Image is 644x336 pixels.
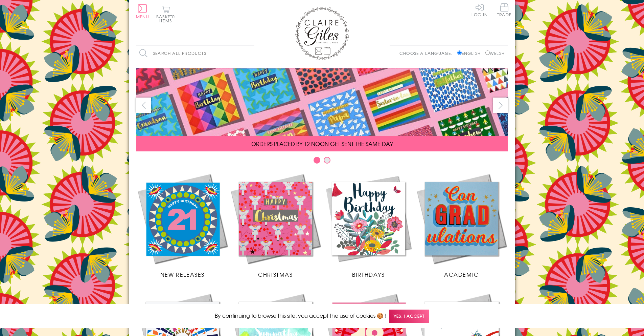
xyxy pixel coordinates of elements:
a: Trade [497,3,511,18]
span: Trade [497,3,511,17]
button: Carousel Page 2 [324,157,330,164]
a: Christmas [229,172,322,278]
span: Birthdays [352,270,385,278]
input: Search [248,46,254,61]
span: Christmas [258,270,293,278]
span: 0 items [159,14,175,24]
label: English [457,50,484,56]
span: Academic [444,270,479,278]
input: English [457,50,462,55]
img: Claire Giles Greetings Cards [295,7,349,60]
span: ORDERS PLACED BY 12 NOON GET SENT THE SAME DAY [251,140,393,148]
label: Welsh [485,50,505,56]
a: Log In [471,3,488,17]
input: Search all products [136,46,254,61]
a: New Releases [136,172,229,278]
input: Welsh [485,50,490,55]
button: prev [136,98,151,113]
button: next [493,98,508,113]
button: Carousel Page 1 (Current Slide) [314,157,320,164]
a: Academic [415,172,508,278]
span: Menu [136,14,149,20]
span: New Releases [160,270,205,278]
button: Basket0 items [156,5,175,23]
div: Carousel Pagination [136,156,508,167]
a: Birthdays [322,172,415,278]
p: Choose a language: [399,50,456,56]
button: Menu [136,4,149,19]
span: Yes, I accept [389,310,429,323]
